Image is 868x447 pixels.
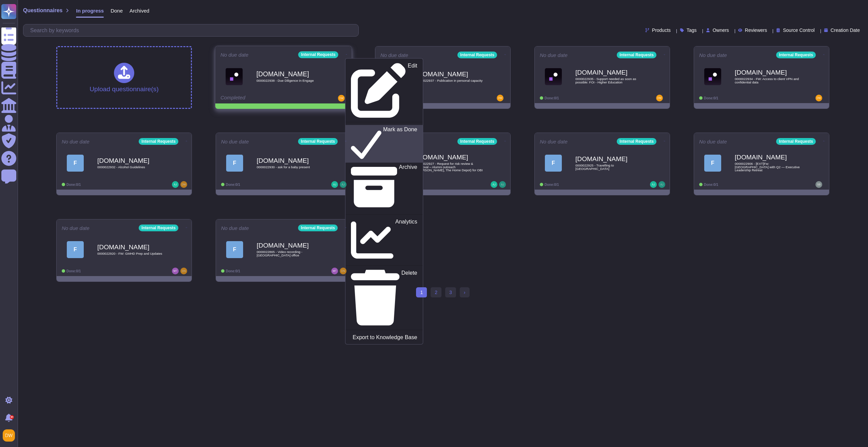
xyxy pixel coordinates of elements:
span: No due date [380,53,408,58]
span: No due date [221,139,249,144]
img: user [331,181,338,188]
img: Logo [225,68,243,85]
span: 0000022932 - Alcohol Guidelines [97,166,165,169]
span: In progress [76,8,104,13]
img: Logo [704,68,721,85]
img: user [331,268,338,274]
div: Internal Requests [139,138,178,145]
span: Done: 0/1 [545,96,559,100]
input: Search by keywords [27,24,358,36]
a: Export to Knowledge Base [346,333,423,341]
div: F [704,155,721,172]
div: Completed [220,95,304,102]
span: Owners [713,28,729,33]
img: user [815,181,822,188]
a: 2 [431,287,441,297]
button: user [1,428,20,443]
p: Mark as Done [383,127,417,161]
img: user [658,181,665,188]
img: user [340,181,347,188]
span: › [464,290,466,295]
div: Internal Requests [298,138,338,145]
span: Reviewers [745,28,767,33]
div: F [545,155,562,172]
span: Done: 0/1 [545,183,559,187]
span: Source Control [783,28,814,33]
b: [DOMAIN_NAME] [416,154,484,160]
span: No due date [221,226,249,231]
div: Internal Requests [617,52,656,58]
a: Delete [346,269,423,327]
img: user [172,181,179,188]
span: No due date [62,226,90,231]
b: [DOMAIN_NAME] [97,157,165,164]
span: Done: 0/1 [226,269,240,273]
a: Archive [346,162,423,212]
span: No due date [220,52,249,57]
div: Upload questionnaire(s) [90,63,159,92]
img: user [491,181,497,188]
span: Done: 0/1 [704,183,718,187]
b: [DOMAIN_NAME] [257,242,324,249]
p: Delete [401,270,417,326]
b: [DOMAIN_NAME] [575,156,643,162]
b: [DOMAIN_NAME] [575,69,643,76]
img: user [340,268,347,274]
span: 0000022935 - Support needed as soon as possible: FOI - Higher Education [575,77,643,84]
img: user [497,95,504,101]
span: 0000022938 - Due Diligence in Engage [256,79,325,82]
span: Done [111,8,123,13]
span: Done: 0/1 [66,269,81,273]
p: Edit [408,63,417,118]
img: user [499,181,506,188]
a: Edit [346,61,423,119]
span: 0000022925 - Travelling to [GEOGRAPHIC_DATA] [575,164,643,170]
a: Mark as Done [346,125,423,162]
span: 0000022934 - FW: Access to client VPN and confidential data [735,77,803,84]
span: No due date [699,53,727,58]
div: Internal Requests [457,52,497,58]
b: [DOMAIN_NAME] [416,71,484,77]
b: [DOMAIN_NAME] [256,71,325,77]
span: No due date [540,53,568,58]
b: [DOMAIN_NAME] [257,157,324,164]
span: 0000022937 - Publication in personal capacity [416,79,484,82]
div: F [67,155,84,172]
div: Internal Requests [776,52,816,58]
span: Archived [130,8,149,13]
span: Done: 0/1 [226,183,240,187]
span: No due date [62,139,90,144]
a: 3 [445,287,456,297]
img: user [3,429,15,442]
div: Internal Requests [298,225,338,231]
div: 9+ [10,415,14,419]
img: user [338,95,345,102]
span: Done: 0/1 [66,183,81,187]
span: 0000022930 - ask for a baby present [257,166,324,169]
img: Logo [545,68,562,85]
span: No due date [540,139,568,144]
img: user [180,181,187,188]
b: [DOMAIN_NAME] [735,69,803,76]
span: 0000022865 - Video recording - [GEOGRAPHIC_DATA] office [257,250,324,257]
div: Internal Requests [617,138,656,145]
div: F [226,155,243,172]
p: Export to Knowledge Base [353,335,417,340]
span: 0000022927 - Request for risk review & approval – Alumni outreach ([PERSON_NAME], The Home Depot)... [416,162,484,172]
span: Tags [687,28,697,33]
a: Analytics [346,217,423,263]
span: Questionnaires [23,8,62,13]
img: user [650,181,657,188]
p: Archive [399,164,417,210]
div: F [226,241,243,258]
span: 0000022920 - FW: GMHD Prep and Updates [97,252,165,255]
span: Done: 0/1 [704,96,718,100]
span: 0000022906 - [EXT]Fw: [GEOGRAPHIC_DATA] with Q2 — Executive Leadership Retreat [735,162,803,172]
img: user [656,95,663,101]
img: user [172,268,179,274]
span: Products [652,28,671,33]
p: Analytics [395,219,417,261]
div: Internal Requests [776,138,816,145]
span: No due date [699,139,727,144]
img: user [815,95,822,101]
